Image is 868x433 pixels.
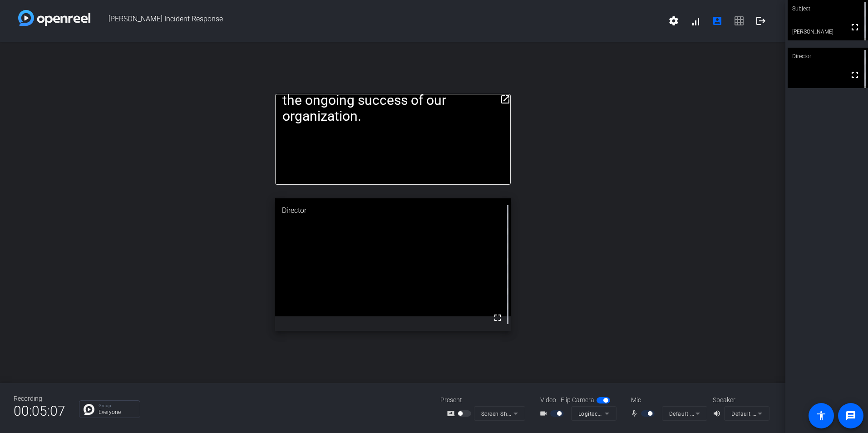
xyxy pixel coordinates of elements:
[630,408,641,419] mat-icon: mic_none
[713,395,767,405] div: Speaker
[99,409,135,415] p: Everyone
[849,22,860,33] mat-icon: fullscreen
[849,69,860,80] mat-icon: fullscreen
[492,312,503,323] mat-icon: fullscreen
[84,404,94,415] img: Chat Icon
[447,408,458,419] mat-icon: screen_share_outline
[99,403,135,408] p: Group
[668,15,679,26] mat-icon: settings
[788,48,868,65] div: Director
[845,410,856,421] mat-icon: message
[500,94,511,105] mat-icon: open_in_new
[18,10,90,26] img: white-gradient.svg
[561,395,594,405] span: Flip Camera
[539,408,550,419] mat-icon: videocam_outline
[14,394,65,403] div: Recording
[622,395,713,405] div: Mic
[816,410,827,421] mat-icon: accessibility
[713,408,724,419] mat-icon: volume_up
[14,400,65,422] span: 00:05:07
[275,198,511,223] div: Director
[90,10,663,32] span: [PERSON_NAME] Incident Response
[755,15,766,26] mat-icon: logout
[685,10,706,32] button: signal_cellular_alt
[440,395,531,405] div: Present
[712,15,723,26] mat-icon: account_box
[540,395,556,405] span: Video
